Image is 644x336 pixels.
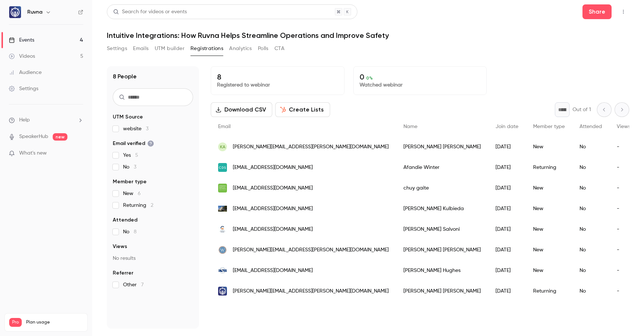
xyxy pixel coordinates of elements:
[218,266,227,275] img: emeryweiner.org
[151,203,153,208] span: 2
[396,198,488,219] div: [PERSON_NAME] Kulbieda
[9,85,38,92] div: Settings
[526,198,572,219] div: New
[360,81,481,89] p: Watched webinar
[396,157,488,178] div: Afandie Winter
[134,165,136,170] span: 3
[526,281,572,301] div: Returning
[113,269,133,277] span: Referrer
[582,4,612,19] button: Share
[134,229,137,234] span: 8
[233,226,313,233] span: [EMAIL_ADDRESS][DOMAIN_NAME]
[19,133,48,141] a: SpeakerHub
[609,157,638,178] div: -
[488,157,526,178] div: [DATE]
[488,219,526,240] div: [DATE]
[533,124,565,129] span: Member type
[573,106,591,113] p: Out of 1
[138,191,141,196] span: 6
[19,149,47,157] span: What's new
[233,267,313,275] span: [EMAIL_ADDRESS][DOMAIN_NAME]
[26,319,83,325] span: Plan usage
[211,102,272,117] button: Download CSV
[9,6,21,18] img: Ruvna
[190,43,223,54] button: Registrations
[123,125,148,132] span: website
[609,178,638,198] div: -
[123,190,141,197] span: New
[123,281,144,289] span: Other
[572,219,609,240] div: No
[9,36,34,44] div: Events
[488,198,526,219] div: [DATE]
[572,260,609,281] div: No
[396,240,488,260] div: [PERSON_NAME] [PERSON_NAME]
[572,281,609,301] div: No
[360,72,481,81] p: 0
[572,157,609,178] div: No
[107,43,127,54] button: Settings
[526,157,572,178] div: Returning
[113,140,154,147] span: Email verified
[218,287,227,296] img: ruvna.com
[617,124,630,129] span: Views
[396,178,488,198] div: chuy gaite
[233,184,313,192] span: [EMAIL_ADDRESS][DOMAIN_NAME]
[155,43,185,54] button: UTM builder
[572,137,609,157] div: No
[133,43,148,54] button: Emails
[218,245,227,254] img: westtown.edu
[218,225,227,234] img: communityschool.org
[396,137,488,157] div: [PERSON_NAME] [PERSON_NAME]
[609,240,638,260] div: -
[233,205,313,213] span: [EMAIL_ADDRESS][DOMAIN_NAME]
[217,81,338,89] p: Registered to webinar
[526,219,572,240] div: New
[218,184,227,192] img: presidioknolls.org
[572,240,609,260] div: No
[218,124,231,129] span: Email
[9,116,83,124] li: help-dropdown-opener
[488,178,526,198] div: [DATE]
[217,72,338,81] p: 8
[9,69,42,76] div: Audience
[488,137,526,157] div: [DATE]
[113,216,137,224] span: Attended
[403,124,417,129] span: Name
[609,219,638,240] div: -
[107,31,629,40] h1: Intuitive Integrations: How Ruvna Helps Streamline Operations and Improve Safety
[53,133,67,141] span: new
[609,260,638,281] div: -
[220,144,225,150] span: KA
[19,116,30,124] span: Help
[609,281,638,301] div: -
[572,178,609,198] div: No
[526,240,572,260] div: New
[233,164,313,171] span: [EMAIL_ADDRESS][DOMAIN_NAME]
[258,43,269,54] button: Polls
[572,198,609,219] div: No
[274,43,284,54] button: CTA
[113,113,143,121] span: UTM Source
[141,282,144,287] span: 7
[27,8,42,16] h6: Ruvna
[366,75,373,81] span: 0 %
[113,178,147,185] span: Member type
[218,206,227,212] img: menloschool.org
[74,150,83,157] iframe: Noticeable Trigger
[9,53,35,60] div: Videos
[496,124,518,129] span: Join date
[396,281,488,301] div: [PERSON_NAME] [PERSON_NAME]
[113,255,193,262] p: No results
[488,240,526,260] div: [DATE]
[123,163,136,171] span: No
[488,281,526,301] div: [DATE]
[113,113,193,289] section: facet-groups
[113,243,127,250] span: Views
[146,126,148,131] span: 3
[609,198,638,219] div: -
[396,260,488,281] div: [PERSON_NAME] Hughes
[123,152,138,159] span: Yes
[233,143,389,151] span: [PERSON_NAME][EMAIL_ADDRESS][PERSON_NAME][DOMAIN_NAME]
[218,163,227,172] img: cds-sf.org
